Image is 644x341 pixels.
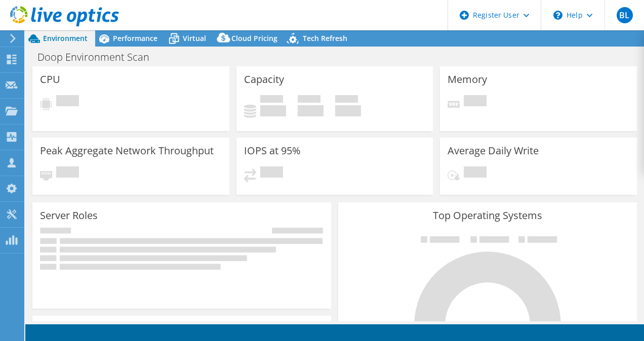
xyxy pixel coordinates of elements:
[56,166,79,180] span: Pending
[298,95,320,105] span: Free
[448,74,487,85] h3: Memory
[40,210,98,221] h3: Server Roles
[260,105,286,116] h4: 0 GiB
[448,145,539,156] h3: Average Daily Write
[244,74,284,85] h3: Capacity
[335,105,361,116] h4: 0 GiB
[40,74,60,85] h3: CPU
[464,166,487,180] span: Pending
[303,33,347,43] span: Tech Refresh
[231,33,277,43] span: Cloud Pricing
[298,105,324,116] h4: 0 GiB
[56,95,79,109] span: Pending
[346,210,629,221] h3: Top Operating Systems
[33,52,165,63] h1: Doop Environment Scan
[40,145,214,156] h3: Peak Aggregate Network Throughput
[244,145,301,156] h3: IOPS at 95%
[553,11,562,20] svg: \n
[617,7,633,23] span: BL
[183,33,206,43] span: Virtual
[260,95,283,105] span: Used
[260,166,283,180] span: Pending
[464,95,487,109] span: Pending
[43,33,88,43] span: Environment
[335,95,358,105] span: Total
[113,33,157,43] span: Performance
